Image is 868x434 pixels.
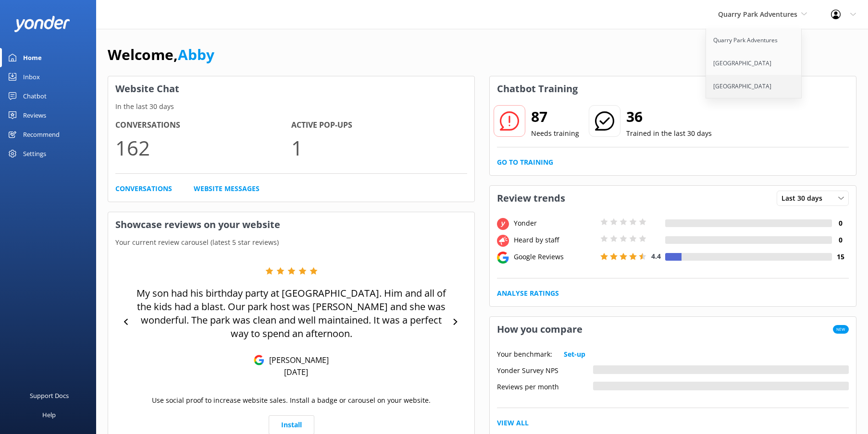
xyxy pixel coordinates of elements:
[497,157,553,168] a: Go to Training
[23,48,42,67] div: Home
[497,288,559,299] a: Analyse Ratings
[718,10,797,19] span: Quarry Park Adventures
[108,101,474,112] p: In the last 30 days
[706,52,802,75] a: [GEOGRAPHIC_DATA]
[152,395,431,406] p: Use social proof to increase website sales. Install a badge or carousel on your website.
[497,418,529,428] a: View All
[291,119,467,132] h4: Active Pop-ups
[511,235,598,245] div: Heard by staff
[108,43,214,66] h1: Welcome,
[490,76,585,101] h3: Chatbot Training
[135,287,448,340] p: My son had his birthday party at [GEOGRAPHIC_DATA]. Him and all of the kids had a blast. Our park...
[254,355,264,365] img: Google Reviews
[194,183,260,194] a: Website Messages
[108,212,474,237] h3: Showcase reviews on your website
[832,252,849,262] h4: 15
[626,128,712,139] p: Trained in the last 30 days
[497,349,552,360] p: Your benchmark:
[23,125,60,144] div: Recommend
[706,75,802,98] a: [GEOGRAPHIC_DATA]
[178,45,214,64] a: Abby
[284,367,308,377] p: [DATE]
[490,317,590,342] h3: How you compare
[23,106,46,125] div: Reviews
[23,67,40,86] div: Inbox
[291,132,467,164] p: 1
[30,386,69,405] div: Support Docs
[832,235,849,245] h4: 0
[108,76,474,101] h3: Website Chat
[511,218,598,229] div: Yonder
[832,218,849,229] h4: 0
[23,86,47,106] div: Chatbot
[115,119,291,132] h4: Conversations
[14,16,70,32] img: yonder-white-logo.png
[115,132,291,164] p: 162
[497,365,593,374] div: Yonder Survey NPS
[23,144,46,163] div: Settings
[42,405,56,424] div: Help
[564,349,585,360] a: Set-up
[511,252,598,262] div: Google Reviews
[833,325,849,334] span: New
[490,186,572,211] h3: Review trends
[706,29,802,52] a: Quarry Park Adventures
[497,382,593,390] div: Reviews per month
[264,355,329,365] p: [PERSON_NAME]
[115,183,172,194] a: Conversations
[531,105,579,128] h2: 87
[626,105,712,128] h2: 36
[108,237,474,248] p: Your current review carousel (latest 5 star reviews)
[531,128,579,139] p: Needs training
[781,193,828,204] span: Last 30 days
[651,252,661,261] span: 4.4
